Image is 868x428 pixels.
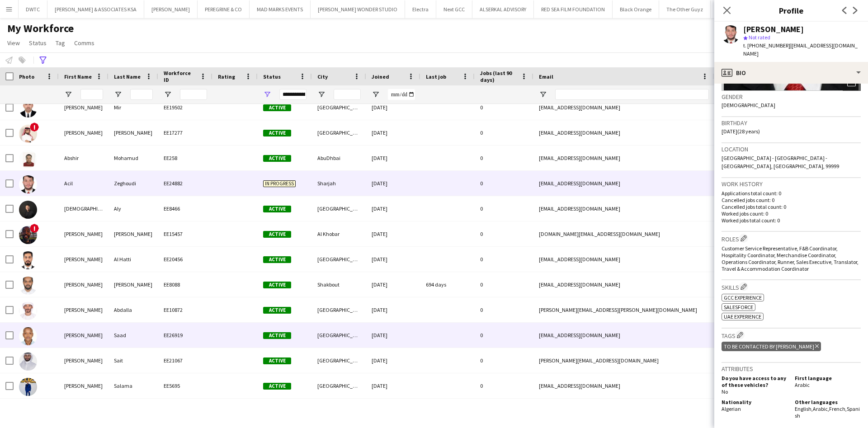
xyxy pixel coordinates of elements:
div: [PERSON_NAME] [108,120,158,145]
h3: Profile [714,5,868,16]
span: Active [263,383,291,390]
button: GPJ: [PERSON_NAME] [711,0,774,18]
span: Active [263,231,291,238]
span: Active [263,130,291,136]
div: [PERSON_NAME] [59,95,108,120]
div: [PERSON_NAME] [108,221,158,246]
span: Active [263,206,291,212]
div: 0 [475,323,533,348]
p: Applications total count: 0 [722,190,861,197]
h3: Tags [722,330,861,340]
div: EE10872 [158,297,212,322]
div: [DATE] [366,120,420,145]
div: [PERSON_NAME] [743,25,804,33]
button: Open Filter Menu [372,90,380,99]
h3: Gender [722,93,861,101]
img: Abdul Mir [19,99,37,118]
img: Ahmed Sait [19,353,37,371]
div: 0 [475,120,533,145]
span: Active [263,282,291,288]
span: Workforce ID [164,70,196,83]
div: EE8088 [158,272,212,297]
div: Sait [108,348,158,373]
input: Last Name Filter Input [130,89,153,100]
div: [DEMOGRAPHIC_DATA] [59,196,108,221]
div: 0 [475,373,533,398]
h5: Do you have access to any of these vehicles? [722,375,788,388]
button: The Other Guyz [659,0,711,18]
div: [DATE] [366,95,420,120]
span: Salesforce [724,304,753,310]
div: Saad [108,323,158,348]
span: [DATE] (28 years) [722,128,760,135]
span: Arabic [795,381,810,388]
button: Open Filter Menu [263,90,271,99]
div: EE17277 [158,120,212,145]
span: View [7,39,20,47]
span: Jobs (last 90 days) [480,70,517,83]
span: Active [263,104,291,111]
div: [GEOGRAPHIC_DATA] [312,196,366,221]
h5: Nationality [722,399,788,405]
h3: Birthday [722,119,861,127]
div: [DATE] [366,247,420,272]
h3: Attributes [722,365,861,373]
span: Spanish [795,405,860,419]
img: Ahmed Al Hatti [19,251,37,269]
button: Open Filter Menu [317,90,325,99]
img: Ahmed Saad [19,327,37,345]
div: [EMAIL_ADDRESS][DOMAIN_NAME] [533,399,714,423]
input: Joined Filter Input [388,89,415,100]
div: [EMAIL_ADDRESS][DOMAIN_NAME] [533,146,714,170]
div: [PERSON_NAME][EMAIL_ADDRESS][PERSON_NAME][DOMAIN_NAME] [533,297,714,322]
div: EE21067 [158,348,212,373]
div: 0 [475,196,533,221]
div: 0 [475,272,533,297]
div: 0 [475,146,533,170]
div: [DATE] [366,323,420,348]
div: [EMAIL_ADDRESS][DOMAIN_NAME] [533,95,714,120]
span: My Workforce [7,22,74,35]
button: Open Filter Menu [114,90,122,99]
h3: Location [722,145,861,153]
div: EE14494 [158,399,212,423]
h5: Other languages [795,399,861,405]
div: [GEOGRAPHIC_DATA] [312,95,366,120]
div: Shakbout [312,272,366,297]
button: [PERSON_NAME] WONDER STUDIO [311,0,405,18]
div: [EMAIL_ADDRESS][DOMAIN_NAME] [533,171,714,196]
p: Cancelled jobs total count: 0 [722,203,861,210]
img: Ahmed Hassan Abdalla [19,302,37,320]
h3: Work history [722,180,861,188]
div: [GEOGRAPHIC_DATA] [312,297,366,322]
a: View [4,37,24,49]
div: Bio [714,62,868,84]
div: [PERSON_NAME] [59,247,108,272]
div: [PERSON_NAME] [59,120,108,145]
div: [GEOGRAPHIC_DATA] [312,348,366,373]
div: 0 [475,171,533,196]
div: [PERSON_NAME] [59,373,108,398]
div: [DATE] [366,146,420,170]
a: Status [25,37,50,49]
span: Active [263,307,291,314]
img: Ahmed Faisal eltoum [19,277,37,295]
div: [GEOGRAPHIC_DATA] [312,323,366,348]
a: Comms [71,37,98,49]
div: EE24882 [158,171,212,196]
span: In progress [263,180,296,187]
span: | [EMAIL_ADDRESS][DOMAIN_NAME] [743,42,858,57]
div: EE15457 [158,221,212,246]
span: Active [263,357,291,364]
div: [PERSON_NAME] [108,272,158,297]
div: [PERSON_NAME] [59,323,108,348]
span: Comms [74,39,94,47]
div: [DATE] [366,221,420,246]
div: [EMAIL_ADDRESS][DOMAIN_NAME] [533,272,714,297]
span: Status [263,73,281,80]
div: [PERSON_NAME] [59,297,108,322]
span: [DEMOGRAPHIC_DATA] [722,102,775,108]
div: [PERSON_NAME] [59,348,108,373]
div: Shahid [108,399,158,423]
div: Mohamud [108,146,158,170]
